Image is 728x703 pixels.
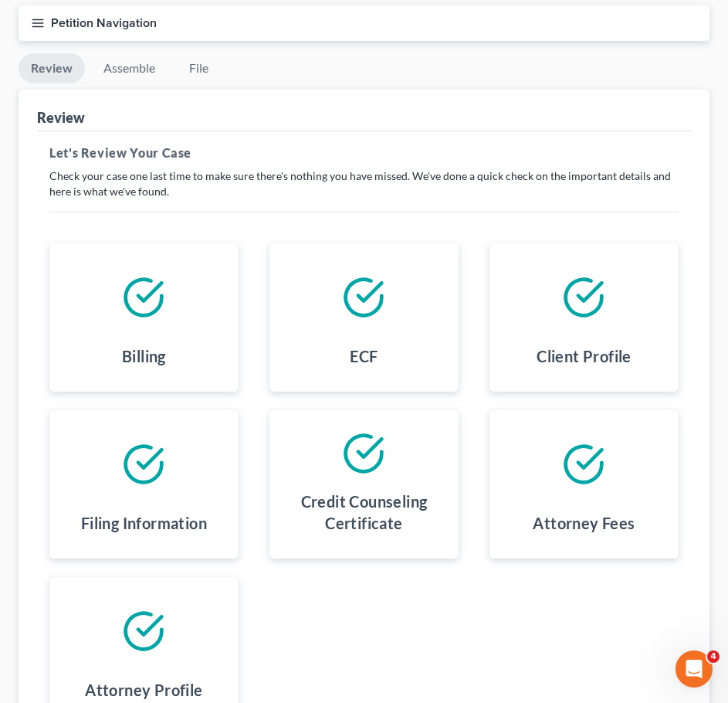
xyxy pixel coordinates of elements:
[282,491,446,534] h4: Credit Counseling Certificate
[537,345,631,367] h4: Client Profile
[91,53,168,83] a: Assemble
[19,5,709,41] button: Petition Navigation
[85,679,202,701] h4: Attorney Profile
[49,144,679,162] h5: Let's Review Your Case
[37,108,85,127] div: Review
[81,512,207,534] h4: Filing Information
[49,168,679,199] p: Check your case one last time to make sure there's nothing you have missed. We've done a quick ch...
[174,53,223,83] a: File
[533,512,635,534] h4: Attorney Fees
[676,650,713,688] iframe: Intercom live chat
[122,345,166,367] h4: Billing
[707,650,720,663] span: 4
[350,345,378,367] h4: ECF
[19,53,85,83] a: Review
